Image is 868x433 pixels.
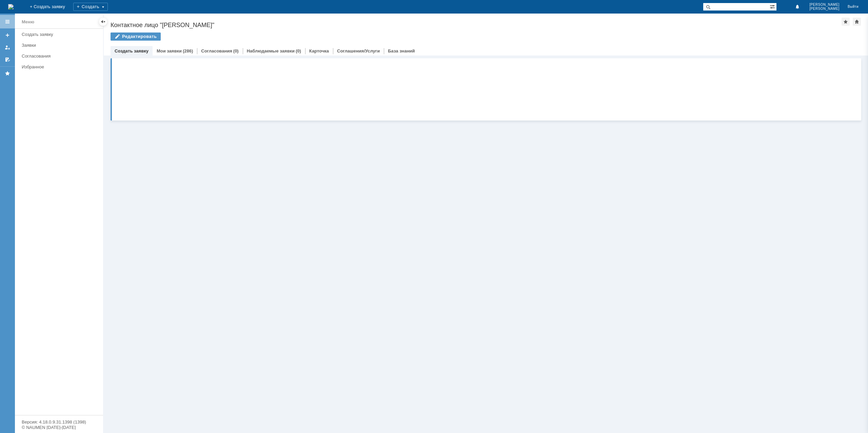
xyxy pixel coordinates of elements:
a: Наблюдаемые заявки [247,48,295,53]
div: Создать [73,3,108,11]
a: Мои заявки [2,42,13,53]
div: Версия: 4.18.0.9.31.1398 (1398) [22,420,96,424]
div: Заявки [22,43,99,48]
div: (0) [296,48,301,53]
a: Согласования [19,51,102,61]
div: Сделать домашней страницей [853,18,861,26]
a: Соглашения/Услуги [337,48,380,53]
a: Перейти на домашнюю страницу [8,4,14,9]
div: (286) [183,48,193,53]
div: (0) [233,48,239,53]
div: © NAUMEN [DATE]-[DATE] [22,425,96,430]
div: Меню [22,18,34,26]
a: Карточка [309,48,329,53]
div: Скрыть меню [99,18,107,26]
a: База знаний [388,48,415,53]
div: Согласования [22,53,99,59]
div: Создать заявку [22,32,99,37]
a: Согласования [201,48,232,53]
a: Создать заявку [115,48,149,53]
a: Заявки [19,40,102,50]
span: [PERSON_NAME] [809,3,840,7]
div: Контактное лицо "[PERSON_NAME]" [111,22,842,28]
img: logo [8,4,14,9]
span: Расширенный поиск [770,3,776,9]
a: Создать заявку [2,30,13,41]
span: [PERSON_NAME] [809,7,840,11]
div: Избранное [22,64,92,69]
div: Добавить в избранное [842,18,850,26]
a: Создать заявку [19,29,102,40]
a: Мои согласования [2,54,13,65]
a: Мои заявки [157,48,182,53]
